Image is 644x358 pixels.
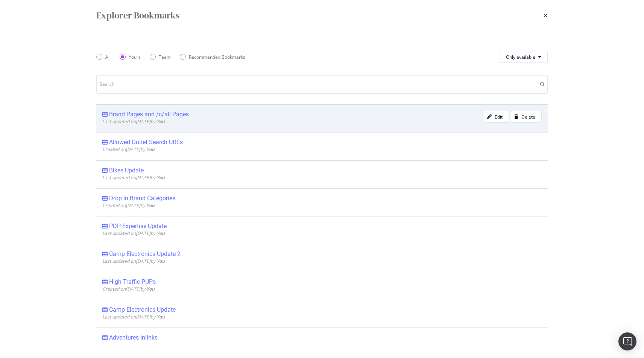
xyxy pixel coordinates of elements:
div: Bikes Update [109,167,144,174]
b: You [156,230,165,236]
div: Yours [120,54,141,60]
div: times [543,9,548,22]
b: You [156,314,165,320]
div: Open Intercom Messenger [618,332,636,350]
span: Last updated on [DATE] by [102,174,165,181]
input: Search [96,75,548,94]
b: You [156,258,165,264]
div: Explorer Bookmarks [96,9,179,22]
span: Created on [DATE] by [102,286,155,292]
div: Team [159,54,171,60]
b: You [156,341,165,348]
div: All [96,54,111,60]
button: Delete [511,111,542,123]
button: Edit [484,111,509,123]
b: You [146,146,155,152]
div: Team [150,54,171,60]
b: You [146,286,155,292]
b: You [156,118,165,125]
div: Recommended Bookmarks [189,54,245,60]
span: Last updated on [DATE] by [102,258,165,264]
span: Created on [DATE] by [102,146,155,152]
div: All [105,54,111,60]
b: You [156,174,165,181]
div: Camp Electronics Update [109,306,176,314]
div: Camp Electronics Update 2 [109,250,181,258]
div: PDP Expertise Update [109,222,167,230]
span: Last updated on [DATE] by [102,314,165,320]
div: Delete [521,114,535,120]
div: Recommended Bookmarks [180,54,245,60]
span: Last updated on [DATE] by [102,230,165,236]
div: Yours [129,54,141,60]
div: Adventures Inlinks [109,334,158,341]
span: Created on [DATE] by [102,202,155,209]
div: High Traffic PUPs [109,278,156,286]
button: Only available [500,51,548,63]
div: Edit [495,114,503,120]
b: You [146,202,155,209]
span: Last updated on [DATE] by [102,118,165,125]
span: Only available [506,54,535,60]
div: Brand Pages and /c/all Pages [109,111,189,118]
div: Allowed Outlet Search URLs [109,139,183,146]
span: Last updated on [DATE] by [102,341,165,348]
div: Drop in Brand Categories [109,195,175,202]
